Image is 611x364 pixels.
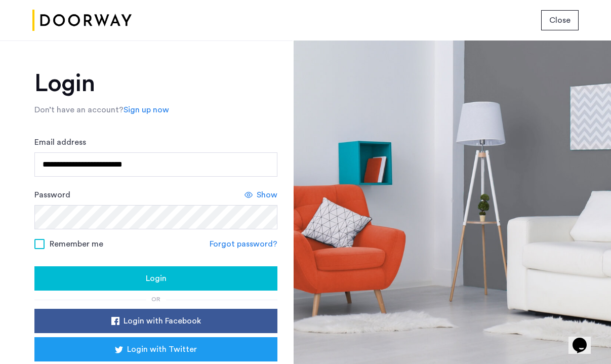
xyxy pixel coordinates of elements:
[124,104,169,116] a: Sign up now
[541,10,579,30] button: button
[257,189,277,201] span: Show
[50,238,103,250] span: Remember me
[32,2,132,39] img: logo
[549,14,571,26] span: Close
[146,272,167,285] span: Login
[210,238,277,250] a: Forgot password?
[127,343,197,355] span: Login with Twitter
[34,309,277,333] button: button
[124,315,201,327] span: Login with Facebook
[34,71,277,96] h1: Login
[34,266,277,291] button: button
[34,189,70,201] label: Password
[34,136,86,148] label: Email address
[34,337,277,361] button: button
[151,296,160,302] span: or
[34,106,124,114] span: Don’t have an account?
[568,323,601,354] iframe: chat widget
